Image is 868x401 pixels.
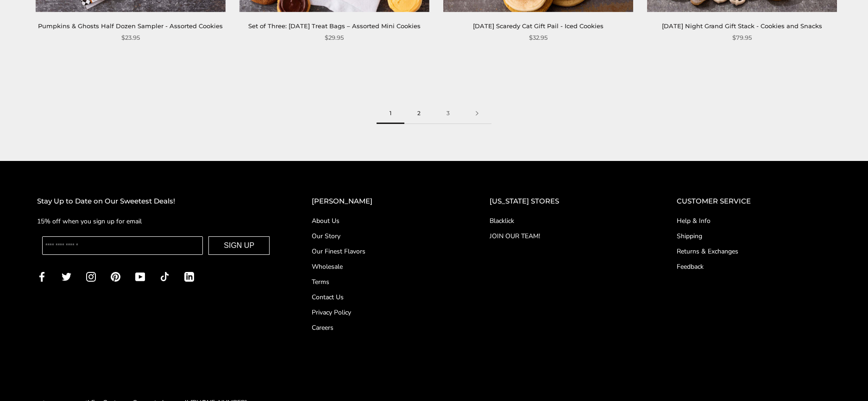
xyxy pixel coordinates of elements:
a: TikTok [160,271,170,282]
h2: CUSTOMER SERVICE [677,196,831,207]
a: 2 [404,103,434,124]
a: Twitter [62,271,71,282]
button: SIGN UP [208,236,270,255]
a: Pumpkins & Ghosts Half Dozen Sampler - Assorted Cookies [38,22,223,30]
a: Feedback [677,262,831,271]
a: Facebook [37,271,47,282]
a: Help & Info [677,216,831,226]
h2: [US_STATE] STORES [490,196,639,207]
a: 3 [434,103,463,124]
a: [DATE] Night Grand Gift Stack - Cookies and Snacks [662,22,822,30]
a: YouTube [135,271,145,282]
a: Wholesale [312,262,453,271]
p: 15% off when you sign up for email [37,216,275,227]
a: Terms [312,277,453,287]
span: $29.95 [325,33,344,43]
a: Our Finest Flavors [312,247,453,256]
a: Privacy Policy [312,308,453,317]
a: Set of Three: [DATE] Treat Bags – Assorted Mini Cookies [248,22,421,30]
span: $32.95 [529,33,547,43]
a: LinkedIn [184,271,194,282]
a: Blacklick [490,216,639,226]
a: Our Story [312,231,453,241]
a: Returns & Exchanges [677,247,831,256]
a: Next page [463,103,491,124]
a: About Us [312,216,453,226]
a: Pinterest [111,271,120,282]
a: Careers [312,323,453,333]
span: $79.95 [732,33,752,43]
a: Instagram [86,271,96,282]
h2: Stay Up to Date on Our Sweetest Deals! [37,196,275,207]
span: $23.95 [121,33,140,43]
span: 1 [377,103,404,124]
a: [DATE] Scaredy Cat Gift Pail - Iced Cookies [473,22,604,30]
a: JOIN OUR TEAM! [490,231,639,241]
a: Contact Us [312,292,453,302]
input: Enter your email [42,236,203,255]
h2: [PERSON_NAME] [312,196,453,207]
a: Shipping [677,231,831,241]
